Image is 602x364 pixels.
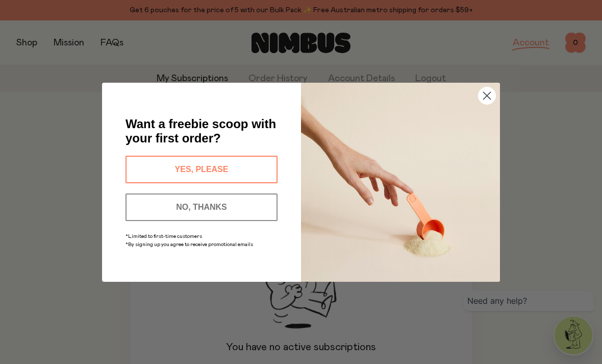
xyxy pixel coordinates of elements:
[126,242,253,247] span: *By signing up you agree to receive promotional emails
[126,117,276,145] span: Want a freebie scoop with your first order?
[126,193,278,221] button: NO, THANKS
[126,156,278,183] button: YES, PLEASE
[478,87,496,105] button: Close dialog
[301,83,500,282] img: c0d45117-8e62-4a02-9742-374a5db49d45.jpeg
[126,234,202,239] span: *Limited to first-time customers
